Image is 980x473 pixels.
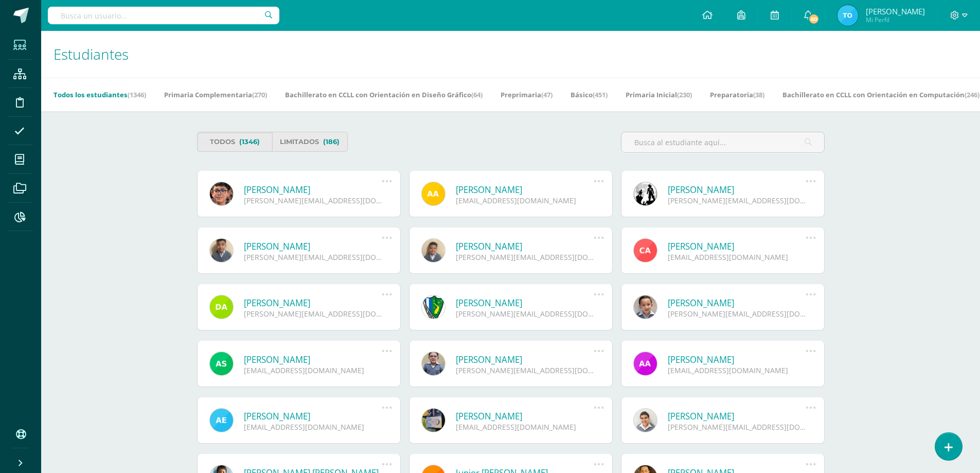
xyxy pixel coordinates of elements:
span: Estudiantes [54,44,129,64]
span: (38) [753,90,764,99]
span: (1346) [239,132,260,151]
div: [PERSON_NAME][EMAIL_ADDRESS][DOMAIN_NAME] [668,196,806,205]
a: [PERSON_NAME] [244,184,382,196]
a: [PERSON_NAME] [668,297,806,309]
span: (64) [471,90,483,99]
a: [PERSON_NAME] [456,184,594,196]
a: Preprimaria(47) [501,86,553,103]
a: Primaria Complementaria(270) [164,86,267,103]
a: [PERSON_NAME] [456,240,594,252]
a: Primaria Inicial(230) [626,86,692,103]
span: (451) [593,90,608,99]
span: (1346) [128,90,146,99]
div: [PERSON_NAME][EMAIL_ADDRESS][DOMAIN_NAME] [456,309,594,319]
div: [EMAIL_ADDRESS][DOMAIN_NAME] [668,252,806,262]
div: [PERSON_NAME][EMAIL_ADDRESS][DOMAIN_NAME] [668,309,806,319]
input: Busca al estudiante aquí... [621,132,824,152]
input: Busca un usuario... [48,7,279,24]
div: [PERSON_NAME][EMAIL_ADDRESS][DOMAIN_NAME] [456,365,594,375]
div: [EMAIL_ADDRESS][DOMAIN_NAME] [456,422,594,432]
div: [PERSON_NAME][EMAIL_ADDRESS][DOMAIN_NAME] [244,252,382,262]
div: [PERSON_NAME][EMAIL_ADDRESS][DOMAIN_NAME] [244,196,382,205]
a: [PERSON_NAME] [244,240,382,252]
a: [PERSON_NAME] [668,240,806,252]
a: [PERSON_NAME] [244,354,382,365]
div: [EMAIL_ADDRESS][DOMAIN_NAME] [456,196,594,205]
div: [EMAIL_ADDRESS][DOMAIN_NAME] [244,365,382,375]
a: [PERSON_NAME] [244,410,382,422]
a: Preparatoria(38) [710,86,764,103]
div: [EMAIL_ADDRESS][DOMAIN_NAME] [244,422,382,432]
span: (186) [323,132,340,151]
a: [PERSON_NAME] [456,354,594,365]
span: (246) [965,90,979,99]
span: 60 [808,13,819,25]
a: [PERSON_NAME] [456,297,594,309]
div: [PERSON_NAME][EMAIL_ADDRESS][DOMAIN_NAME] [244,309,382,319]
a: [PERSON_NAME] [668,354,806,365]
a: Bachillerato en CCLL con Orientación en Computación(246) [782,86,979,103]
a: [PERSON_NAME] [456,410,594,422]
a: [PERSON_NAME] [244,297,382,309]
img: 76a3483454ffa6e9dcaa95aff092e504.png [838,5,858,26]
span: (270) [252,90,267,99]
a: Todos los estudiantes(1346) [54,86,146,103]
div: [PERSON_NAME][EMAIL_ADDRESS][DOMAIN_NAME] [668,422,806,432]
a: Básico(451) [571,86,608,103]
div: [EMAIL_ADDRESS][DOMAIN_NAME] [668,365,806,375]
span: Mi Perfil [866,15,925,24]
span: (230) [677,90,692,99]
span: [PERSON_NAME] [866,6,925,16]
a: [PERSON_NAME] [668,410,806,422]
a: [PERSON_NAME] [668,184,806,196]
a: Todos(1346) [197,132,273,152]
a: Limitados(186) [272,132,348,152]
a: Bachillerato en CCLL con Orientación en Diseño Gráfico(64) [285,86,483,103]
span: (47) [541,90,553,99]
div: [PERSON_NAME][EMAIL_ADDRESS][DOMAIN_NAME] [456,252,594,262]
